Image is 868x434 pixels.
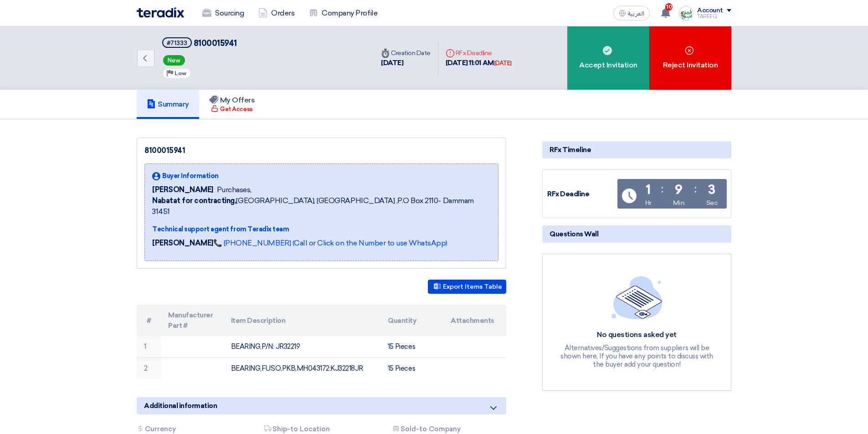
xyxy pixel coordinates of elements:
span: 10 [665,3,673,10]
div: Reject Invitation [649,26,731,90]
div: : [694,181,697,197]
div: 3 [708,184,715,196]
div: : [661,181,663,197]
strong: [PERSON_NAME] [152,239,213,247]
span: العربية [628,10,644,17]
td: 15 Pieces [380,357,443,379]
button: Export Items Table [428,280,506,294]
th: # [137,305,161,336]
div: [DATE] [381,58,431,68]
div: Alternatives/Suggestions from suppliers will be shown here, If you have any points to discuss wit... [560,344,714,368]
div: Hr [645,198,652,208]
span: [GEOGRAPHIC_DATA], [GEOGRAPHIC_DATA] ,P.O Box 2110- Dammam 31451 [152,195,491,217]
b: Nabatat for contracting, [152,196,236,205]
td: 1 [137,336,161,357]
img: empty_state_list.svg [611,276,663,319]
div: No questions asked yet [560,330,714,340]
th: Manufacturer Part # [161,305,224,336]
div: RFx Deadline [547,189,616,199]
div: RFx Timeline [542,141,731,158]
div: #71333 [167,40,187,46]
div: Technical support agent from Teradix team [152,225,491,234]
a: Company Profile [302,3,385,23]
a: Summary [137,90,199,119]
th: Attachments [443,305,506,336]
span: Purchases, [217,184,252,195]
img: Screenshot___1727703618088.png [679,6,693,20]
div: 9 [675,184,683,196]
td: 2 [137,357,161,379]
th: Quantity [380,305,443,336]
div: Accept Invitation [567,26,649,90]
td: BEARING,FUSO,PKB,MH043172;KJ32218JR [224,357,381,379]
div: Creation Date [381,48,431,58]
div: TAREEQ [697,14,731,19]
a: Sourcing [195,3,251,23]
img: Teradix logo [137,7,184,18]
th: Item Description [224,305,381,336]
span: Buyer Information [162,171,219,181]
span: Questions Wall [550,229,598,239]
a: 📞 [PHONE_NUMBER] (Call or Click on the Number to use WhatsApp) [213,239,447,247]
td: BEARING,P/N: JR32219 [224,336,381,357]
div: Get Access [211,105,252,114]
div: Min [673,198,685,208]
div: 8100015941 [144,145,498,156]
div: [DATE] [494,59,512,68]
span: 8100015941 [194,38,237,48]
div: [DATE] 11:01 AM [446,58,512,68]
a: My Offers Get Access [199,90,265,119]
span: Additional information [144,401,217,411]
h5: Summary [147,100,189,109]
h5: My Offers [209,96,255,105]
div: RFx Deadline [446,48,512,58]
span: Low [175,70,186,77]
td: 15 Pieces [380,336,443,357]
h5: 8100015941 [162,37,237,49]
div: Sec [706,198,718,208]
div: Account [697,7,723,15]
span: [PERSON_NAME] [152,184,213,195]
button: العربية [613,6,650,20]
a: Orders [251,3,302,23]
span: New [163,55,185,66]
div: 1 [646,184,651,196]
